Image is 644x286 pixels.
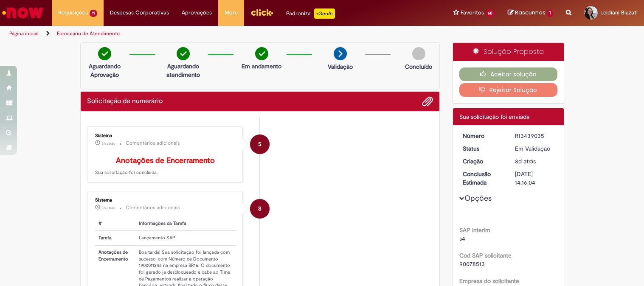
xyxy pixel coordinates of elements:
th: Tarefa [95,231,135,245]
img: arrow-next.png [334,47,347,60]
p: Em andamento [242,62,281,70]
time: 22/08/2025 10:28:35 [515,157,536,165]
div: Solução Proposta [453,43,564,61]
b: Empresa do solicitante [459,277,519,285]
h2: Solicitação de numerário Histórico de tíquete [87,98,163,105]
dt: Status [456,144,509,153]
span: Requisições [58,8,88,17]
span: S [258,134,262,154]
small: Comentários adicionais [126,204,180,211]
time: 29/08/2025 12:43:35 [101,141,115,146]
span: 1 [547,9,553,17]
div: Sistema [95,198,236,203]
dt: Número [456,132,509,140]
span: 3h atrás [101,205,115,210]
span: 60 [486,10,495,17]
button: Rejeitar Solução [459,83,557,97]
span: Rascunhos [515,8,546,17]
p: Validação [328,62,353,71]
div: 22/08/2025 10:28:35 [515,157,554,165]
p: Sua solicitação foi concluída. [95,157,236,176]
span: Despesas Corporativas [110,8,169,17]
a: Página inicial [9,30,39,37]
p: Aguardando Aprovação [84,62,125,79]
a: Formulário de Atendimento [57,30,120,37]
small: Comentários adicionais [126,140,180,147]
img: ServiceNow [1,4,45,21]
span: More [225,8,238,17]
dt: Conclusão Estimada [456,170,509,187]
button: Aceitar solução [459,67,557,81]
div: Sistema [95,133,236,138]
b: SAP Interim [459,226,490,234]
span: 8d atrás [515,157,536,165]
div: System [250,135,270,154]
img: click_logo_yellow_360x200.png [250,6,273,19]
span: s4 [459,235,465,242]
div: Padroniza [286,8,335,19]
div: [DATE] 14:16:04 [515,170,554,187]
p: +GenAi [314,8,335,19]
time: 29/08/2025 12:43:32 [101,205,115,210]
div: R13439035 [515,132,554,140]
dt: Criação [456,157,509,165]
div: System [250,199,270,219]
span: 90078513 [459,260,485,268]
b: Cod SAP solicitante [459,252,512,259]
a: Rascunhos [508,9,553,17]
span: S [258,199,262,219]
th: # [95,217,135,231]
span: Aprovações [182,8,212,17]
td: Lançamento SAP [135,231,236,245]
span: Leidiani Biazati [600,9,638,16]
b: Anotações de Encerramento [116,156,215,165]
img: img-circle-grey.png [412,47,425,60]
span: 3h atrás [101,141,115,146]
img: check-circle-green.png [98,47,111,60]
img: check-circle-green.png [177,47,190,60]
button: Adicionar anexos [422,96,433,107]
p: Aguardando atendimento [163,62,204,79]
p: Concluído [405,62,432,71]
img: check-circle-green.png [255,47,268,60]
div: Em Validação [515,144,554,153]
span: Favoritos [461,8,484,17]
span: 11 [90,10,97,17]
ul: Trilhas de página [6,26,423,42]
span: Sua solicitação foi enviada [459,113,529,121]
th: Informações da Tarefa [135,217,236,231]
